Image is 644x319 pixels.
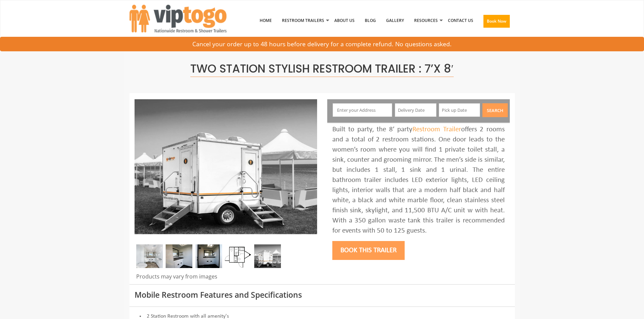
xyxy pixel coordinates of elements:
[483,15,510,28] button: Book Now
[333,103,392,117] input: Enter your Address
[381,3,409,38] a: Gallery
[482,103,508,117] button: Search
[136,244,163,268] img: Inside of complete restroom with a stall, a urinal, tissue holders, cabinets and mirror
[478,3,515,42] a: Book Now
[439,103,480,117] input: Pick up Date
[135,99,317,234] img: A mini restroom trailer with two separate stations and separate doors for males and females
[225,244,252,268] img: Floor Plan of 2 station Mini restroom with sink and toilet
[254,244,281,268] img: A mini restroom trailer with two separate stations and separate doors for males and females
[360,3,381,38] a: Blog
[166,244,192,268] img: DSC_0016_email
[329,3,360,38] a: About Us
[135,291,510,299] h3: Mobile Restroom Features and Specifications
[409,3,443,38] a: Resources
[129,5,226,32] img: VIPTOGO
[332,241,405,260] button: Book this trailer
[412,126,461,133] a: Restroom Trailer
[195,244,222,268] img: DSC_0004_email
[443,3,478,38] a: Contact Us
[255,3,277,38] a: Home
[332,125,505,236] div: Built to party, the 8’ party offers 2 rooms and a total of 2 restroom stations. One door leads to...
[277,3,329,38] a: Restroom Trailers
[135,273,317,284] div: Products may vary from images
[395,103,436,117] input: Delivery Date
[190,61,453,77] span: Two Station Stylish Restroom Trailer : 7’x 8′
